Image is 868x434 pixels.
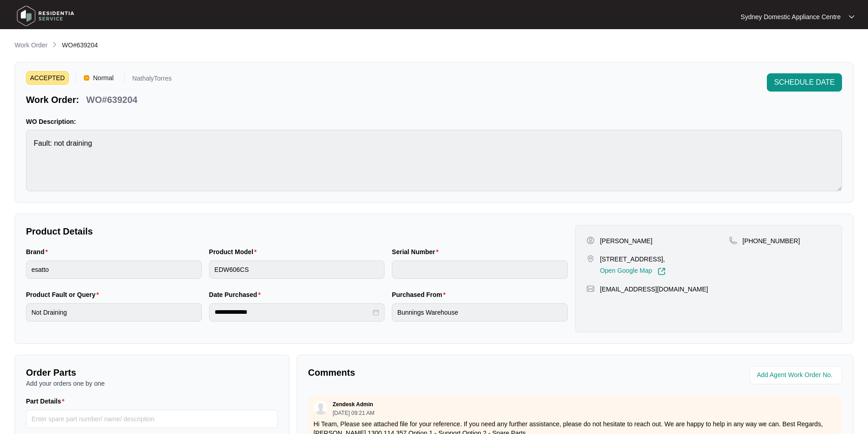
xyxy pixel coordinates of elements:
input: Part Details [26,410,278,428]
p: Sydney Domestic Appliance Centre [741,12,841,21]
p: [PHONE_NUMBER] [743,236,800,245]
label: Part Details [26,397,68,406]
span: WO#639204 [62,41,98,49]
p: WO Description: [26,117,842,126]
img: dropdown arrow [849,15,854,19]
p: Add your orders one by one [26,379,278,388]
label: Purchased From [392,290,449,299]
img: map-pin [586,255,595,263]
p: Product Details [26,225,568,238]
p: Work Order: [26,93,79,106]
label: Date Purchased [209,290,264,299]
p: Comments [308,366,569,379]
input: Purchased From [392,303,568,322]
input: Product Fault or Query [26,303,202,322]
img: user.svg [314,401,328,415]
p: [STREET_ADDRESS], [600,255,666,264]
label: Brand [26,247,51,256]
p: Work Order [15,41,47,50]
p: WO#639204 [86,93,137,106]
img: chevron-right [51,41,58,48]
img: Vercel Logo [84,75,89,81]
label: Serial Number [392,247,442,256]
button: SCHEDULE DATE [767,73,842,92]
a: Open Google Map [600,267,666,276]
input: Add Agent Work Order No. [757,370,837,381]
input: Serial Number [392,260,568,279]
label: Product Fault or Query [26,290,103,299]
img: Link-External [657,267,666,276]
input: Product Model [209,260,385,279]
img: map-pin [729,236,737,245]
label: Product Model [209,247,261,256]
img: user-pin [586,236,595,245]
img: map-pin [586,285,595,293]
p: [PERSON_NAME] [600,236,652,245]
p: NathalyTorres [132,75,171,85]
textarea: Fault: not draining [26,130,842,191]
span: Normal [89,71,117,85]
input: Brand [26,260,202,279]
p: [DATE] 09:21 AM [333,410,375,416]
span: ACCEPTED [26,71,69,85]
p: Zendesk Admin [333,401,373,408]
input: Date Purchased [215,307,371,317]
p: [EMAIL_ADDRESS][DOMAIN_NAME] [600,285,708,294]
img: residentia service logo [14,2,77,30]
p: Order Parts [26,366,278,379]
a: Work Order [13,41,49,51]
span: SCHEDULE DATE [774,77,835,88]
